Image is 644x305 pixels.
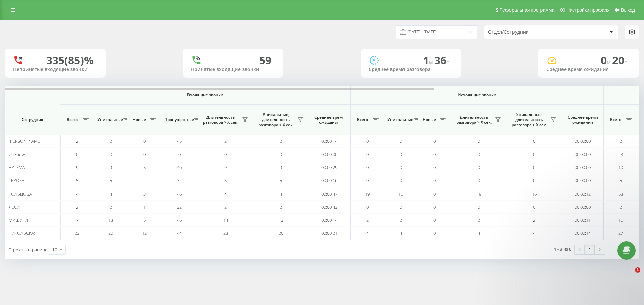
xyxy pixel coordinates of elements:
span: Среднее время ожидания [567,115,598,125]
td: 00:00:47 [309,187,351,200]
span: 0 [533,164,535,170]
span: 14 [223,217,228,223]
span: 2 [400,217,402,223]
td: 00:00:12 [562,187,604,200]
span: 46 [177,217,182,223]
span: 0 [400,177,402,183]
span: 36 [434,53,449,67]
iframe: Intercom live chat [621,267,637,283]
td: 00:00:14 [562,227,604,240]
span: 0 [400,138,402,144]
span: 0 [110,151,112,157]
span: 0 [366,151,369,157]
span: 0 [433,151,436,157]
span: 0 [433,217,436,223]
span: 53 [618,191,623,197]
span: Исходящие звонки [366,92,588,98]
span: Уникальные, длительность разговора > Х сек. [257,112,295,128]
span: 2 [533,217,535,223]
span: 0 [400,204,402,210]
span: 0 [533,204,535,210]
span: 2 [224,138,227,144]
span: 0 [366,164,369,170]
span: Всего [607,117,624,122]
span: Среднее время ожидания [314,115,345,125]
span: 0 [433,177,436,183]
span: 0 [433,191,436,197]
td: 00:00:14 [309,214,351,227]
span: 46 [177,191,182,197]
span: м [607,59,612,66]
span: 9 [110,164,112,170]
span: Выход [621,7,635,13]
span: 2 [280,204,282,210]
span: Всего [354,117,371,122]
span: 0 [433,138,436,144]
span: 0 [433,164,436,170]
span: 0 [601,53,612,67]
td: 00:00:00 [562,148,604,161]
span: 10 [618,164,623,170]
span: Уникальные [387,117,412,122]
span: 5 [76,177,78,183]
div: 335 (85)% [46,54,94,67]
span: 0 [224,151,227,157]
span: Всего [64,117,80,122]
span: 2 [478,217,480,223]
span: КОЛЬЦОВА [9,191,32,197]
span: Unknown [9,151,28,157]
span: 0 [400,164,402,170]
span: 4 [478,230,480,236]
span: 0 [478,177,480,183]
span: 0 [366,177,369,183]
span: 5 [620,177,622,183]
div: Непринятые входящие звонки [13,67,98,72]
span: 27 [618,230,623,236]
span: 46 [177,164,182,170]
td: 00:00:29 [309,161,351,174]
div: Принятые входящие звонки [191,67,275,72]
span: 20 [279,230,283,236]
span: 16 [398,191,403,197]
span: c [624,59,627,66]
span: НИКОЛЬСКАЯ [9,230,37,236]
span: 5 [110,177,112,183]
span: 0 [143,151,146,157]
span: 2 [620,138,622,144]
td: 00:00:43 [309,201,351,214]
span: 14 [75,217,79,223]
span: 16 [618,217,623,223]
div: 10 [52,246,57,253]
span: 0 [478,204,480,210]
span: Новые [131,117,148,122]
span: 0 [366,138,369,144]
span: Настройки профиля [566,7,610,13]
span: 9 [280,164,282,170]
span: 9 [224,164,227,170]
span: 0 [433,230,436,236]
span: 19 [477,191,481,197]
span: Длительность разговора > Х сек. [201,115,240,125]
span: 32 [177,177,182,183]
td: 00:00:21 [309,227,351,240]
span: 44 [177,230,182,236]
span: 4 [110,191,112,197]
span: 2 [224,204,227,210]
span: 23 [618,151,623,157]
span: Реферальная программа [499,7,554,13]
span: Входящие звонки [78,92,333,98]
span: 5 [280,177,282,183]
span: МИШУГИ [9,217,28,223]
span: Пропущенные [164,117,192,122]
span: 4 [76,191,78,197]
td: 00:00:16 [309,174,351,187]
span: 0 [478,138,480,144]
span: 5 [224,177,227,183]
td: 00:00:14 [309,135,351,148]
span: 20 [108,230,113,236]
div: Среднее время разговора [369,67,453,72]
span: 4 [280,191,282,197]
span: 32 [177,204,182,210]
span: 2 [280,138,282,144]
td: 00:00:00 [562,174,604,187]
